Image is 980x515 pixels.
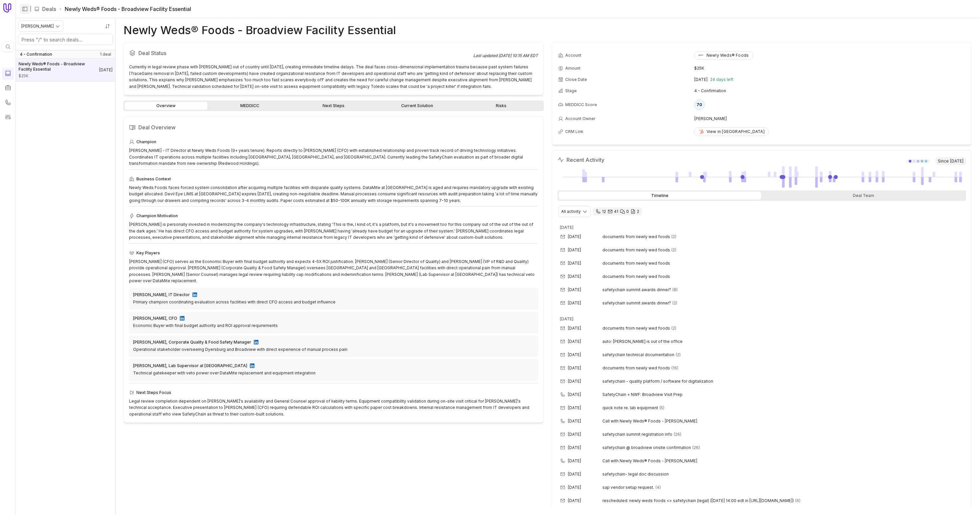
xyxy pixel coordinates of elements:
[674,432,682,437] span: 26 emails in thread
[20,4,30,14] button: Expand sidebar
[568,326,581,331] time: [DATE]
[568,261,581,266] time: [DATE]
[603,352,675,357] span: safetychain technical documentation
[133,322,534,329] div: Economic Buyer with final budget authority and ROI approval requirements
[568,472,581,477] time: [DATE]
[123,26,396,34] h1: Newly Weds® Foods - Broadview Facility Essential
[568,405,581,411] time: [DATE]
[460,102,543,110] a: Risks
[568,300,581,306] time: [DATE]
[129,122,538,133] h2: Deal Overview
[568,287,581,292] time: [DATE]
[565,102,597,107] span: MEDDICC Score
[129,184,538,204] div: Newly Weds Foods faces forced system consolidation after acquiring multiple facilities with dispa...
[568,379,581,384] time: [DATE]
[558,156,605,164] h2: Recent Activity
[129,221,538,241] div: [PERSON_NAME] is personally invested in modernizing the company's technology infrastructure, stat...
[950,159,964,164] time: [DATE]
[656,485,661,490] span: 4 emails in thread
[568,432,581,437] time: [DATE]
[16,18,115,515] nav: Deals
[603,432,673,437] span: safetychain summit registration info
[603,485,654,490] span: sap vendor setup request.
[19,34,113,45] input: Search deals by name
[133,292,190,297] div: [PERSON_NAME], IT Director
[565,88,577,94] span: Stage
[603,418,956,424] span: Call with Newly Weds® Foods - [PERSON_NAME]
[180,316,185,321] img: LinkedIn
[699,53,749,58] div: Newly Weds® Foods
[603,472,669,477] span: safetychain- legal doc discussion
[568,445,581,450] time: [DATE]
[133,363,247,368] div: [PERSON_NAME], Lab Supervisor at [GEOGRAPHIC_DATA]
[129,212,538,220] div: Champion Motivation
[129,249,538,257] div: Key Players
[565,77,587,82] span: Close Date
[568,498,581,503] time: [DATE]
[59,5,191,13] li: Newly Weds® Foods - Broadview Facility Essential
[16,59,115,81] a: Newly Weds® Foods - Broadview Facility Essential$25K[DATE]
[129,147,538,167] div: [PERSON_NAME] - IT Director at Newly Weds Foods (9+ years tenure). Reports directly to [PERSON_NA...
[560,225,574,230] time: [DATE]
[568,339,581,344] time: [DATE]
[603,339,683,344] span: auto: [PERSON_NAME] is out of the office
[694,51,753,60] button: Newly Weds® Foods
[565,66,581,71] span: Amount
[133,370,534,376] div: Technical gatekeeper with veto power over DataMite replacement and equipment integration
[603,405,658,411] span: quick note re. lab equipment
[568,485,581,490] time: [DATE]
[474,53,538,58] div: Last updated
[20,52,52,57] span: 4 - Confirmation
[603,287,671,292] span: safetychain summit awards dinner?
[254,340,259,345] img: LinkedIn
[603,261,670,266] span: documents from newly wed foods
[292,102,375,110] a: Next Steps
[129,389,538,397] div: Next Steps Focus
[19,61,99,72] span: Newly Weds® Foods - Broadview Facility Essential
[694,63,966,74] td: $25K
[99,67,113,73] time: Deal Close Date
[133,316,177,321] div: [PERSON_NAME], CFO
[694,113,966,124] td: [PERSON_NAME]
[129,175,538,183] div: Business Context
[603,365,670,371] span: documents from newly wed foods
[693,445,700,450] span: 26 emails in thread
[603,300,671,306] span: safetychain summit awards dinner?
[673,300,678,306] span: 2 emails in thread
[603,234,670,239] span: documents from newly wed foods
[672,247,677,253] span: 2 emails in thread
[694,86,966,96] td: 4 - Confirmation
[192,292,197,297] img: LinkedIn
[603,247,670,253] span: documents from newly wed foods
[763,192,965,200] div: Deal Team
[129,64,538,90] div: Currently in legal review phase with [PERSON_NAME] out of country until [DATE], creating immediat...
[125,102,207,110] a: Overview
[936,157,966,165] span: Since
[603,498,794,503] span: rescheduled: newly weds foods <> safetychain (legal) ([DATE] 14:00 edt in [URL][DOMAIN_NAME])
[603,274,670,279] span: documents from newly wed foods
[568,458,581,464] time: [DATE]
[603,379,714,384] span: safetychain - quality platform / software for digitalization
[593,208,642,216] div: 12 calls and 41 email threads
[209,102,291,110] a: MEDDICC
[499,53,538,58] time: [DATE] 10:15 AM EDT
[672,326,677,331] span: 2 emails in thread
[673,287,678,292] span: 8 emails in thread
[603,445,691,450] span: safetychain @ broadview onsite confirmation
[129,398,538,418] div: Legal review completion dependent on [PERSON_NAME]'s availability and General Counsel approval of...
[103,21,113,31] button: Sort by
[568,352,581,357] time: [DATE]
[100,52,111,57] span: 1 deal
[568,365,581,371] time: [DATE]
[568,234,581,239] time: [DATE]
[560,316,574,321] time: [DATE]
[559,192,761,200] div: Timeline
[565,129,584,134] span: CRM Link
[30,5,32,13] span: |
[699,129,765,134] div: View in [GEOGRAPHIC_DATA]
[133,340,251,345] div: [PERSON_NAME], Corporate Quality & Food Safety Manager
[603,458,956,464] span: Call with Newly Weds® Foods - [PERSON_NAME]
[694,127,769,136] a: View in [GEOGRAPHIC_DATA]
[568,247,581,253] time: [DATE]
[19,73,99,79] span: Amount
